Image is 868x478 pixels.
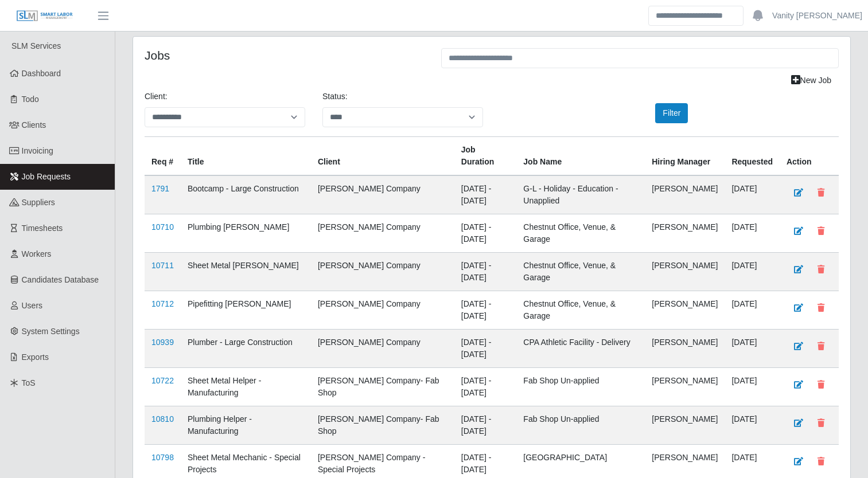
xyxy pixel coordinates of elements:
[311,253,454,291] td: [PERSON_NAME] Company
[151,338,174,347] a: 10939
[725,330,780,368] td: [DATE]
[516,291,645,330] td: Chestnut Office, Venue, & Garage
[516,214,645,253] td: Chestnut Office, Venue, & Garage
[725,291,780,330] td: [DATE]
[181,137,311,176] th: Title
[454,406,517,445] td: [DATE] - [DATE]
[11,41,61,50] span: SLM Services
[516,253,645,291] td: Chestnut Office, Venue, & Garage
[311,330,454,368] td: [PERSON_NAME] Company
[645,214,725,253] td: [PERSON_NAME]
[311,137,454,176] th: Client
[454,330,517,368] td: [DATE] - [DATE]
[145,91,168,103] label: Client:
[725,175,780,214] td: [DATE]
[181,368,311,406] td: Sheet Metal Helper - Manufacturing
[22,95,39,104] span: Todo
[181,214,311,253] td: Plumbing [PERSON_NAME]
[725,406,780,445] td: [DATE]
[22,146,53,155] span: Invoicing
[151,376,174,385] a: 10722
[22,69,61,78] span: Dashboard
[784,70,839,91] a: New Job
[655,103,688,123] button: Filter
[311,368,454,406] td: [PERSON_NAME] Company- Fab Shop
[16,10,73,22] img: SLM Logo
[645,330,725,368] td: [PERSON_NAME]
[151,414,174,424] a: 10810
[454,137,517,176] th: Job Duration
[516,175,645,214] td: G-L - Holiday - Education - Unapplied
[772,10,862,22] a: Vanity [PERSON_NAME]
[645,175,725,214] td: [PERSON_NAME]
[516,406,645,445] td: Fab Shop Un-applied
[645,406,725,445] td: [PERSON_NAME]
[22,120,46,130] span: Clients
[22,378,36,387] span: ToS
[181,253,311,291] td: Sheet Metal [PERSON_NAME]
[311,291,454,330] td: [PERSON_NAME] Company
[780,137,839,176] th: Action
[151,261,174,270] a: 10711
[516,368,645,406] td: Fab Shop Un-applied
[22,301,43,310] span: Users
[311,214,454,253] td: [PERSON_NAME] Company
[181,406,311,445] td: Plumbing Helper - Manufacturing
[22,352,49,362] span: Exports
[22,327,80,336] span: System Settings
[151,222,174,232] a: 10710
[22,172,71,181] span: Job Requests
[22,224,63,233] span: Timesheets
[22,198,55,207] span: Suppliers
[725,253,780,291] td: [DATE]
[454,253,517,291] td: [DATE] - [DATE]
[151,453,174,462] a: 10798
[322,91,348,103] label: Status:
[145,137,181,176] th: Req #
[516,137,645,176] th: Job Name
[151,184,169,193] a: 1791
[181,291,311,330] td: Pipefitting [PERSON_NAME]
[311,175,454,214] td: [PERSON_NAME] Company
[454,214,517,253] td: [DATE] - [DATE]
[725,214,780,253] td: [DATE]
[516,330,645,368] td: CPA Athletic Facility - Delivery
[22,249,52,258] span: Workers
[645,253,725,291] td: [PERSON_NAME]
[454,175,517,214] td: [DATE] - [DATE]
[725,137,780,176] th: Requested
[454,291,517,330] td: [DATE] - [DATE]
[645,291,725,330] td: [PERSON_NAME]
[151,299,174,308] a: 10712
[22,275,99,284] span: Candidates Database
[181,175,311,214] td: Bootcamp - Large Construction
[145,48,424,62] h4: Jobs
[454,368,517,406] td: [DATE] - [DATE]
[648,6,744,26] input: Search
[181,330,311,368] td: Plumber - Large Construction
[311,406,454,445] td: [PERSON_NAME] Company- Fab Shop
[645,137,725,176] th: Hiring Manager
[725,368,780,406] td: [DATE]
[645,368,725,406] td: [PERSON_NAME]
